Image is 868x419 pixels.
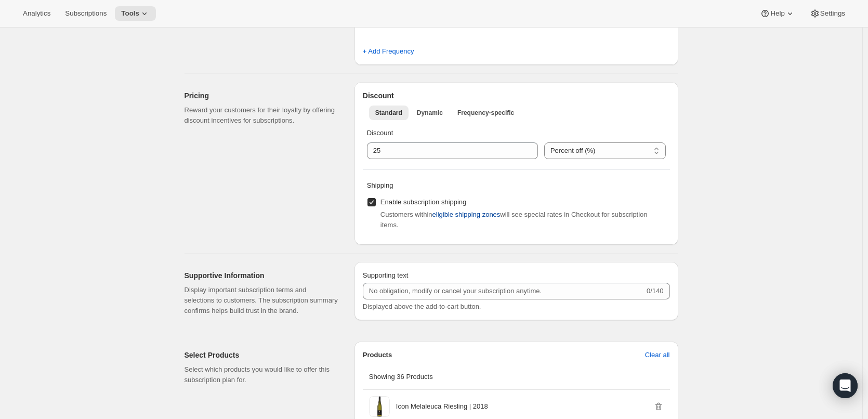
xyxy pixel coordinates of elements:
button: Help [754,6,801,21]
input: No obligation, modify or cancel your subscription anytime. [363,283,645,299]
span: Tools [121,9,139,18]
h2: Pricing [185,90,338,101]
h2: Select Products [185,350,338,360]
p: Products [363,350,392,360]
p: Display important subscription terms and selections to customers. The subscription summary confir... [185,285,338,316]
h2: Supportive Information [185,270,338,281]
span: Analytics [23,9,50,18]
div: Open Intercom Messenger [833,373,858,398]
p: Shipping [367,180,666,191]
h2: Discount [363,90,670,101]
p: Icon Melaleuca Riesling | 2018 [396,401,488,412]
span: Customers within will see special rates in Checkout for subscription items. [380,211,648,229]
button: eligible shipping zones [426,206,507,223]
span: Displayed above the add-to-cart button. [363,303,481,310]
img: Icon Melaleuca Riesling | 2018 [369,396,390,417]
button: Tools [115,6,156,21]
span: eligible shipping zones [432,209,501,220]
span: Dynamic [417,109,443,117]
span: Subscriptions [65,9,107,18]
span: Clear all [645,350,670,360]
span: Settings [820,9,845,18]
input: 10 [367,142,522,159]
button: Settings [804,6,851,21]
span: Frequency-specific [457,109,514,117]
span: Showing 36 Products [369,373,433,381]
span: Supporting text [363,271,408,279]
button: Analytics [17,6,57,21]
span: Standard [375,109,402,117]
span: Help [770,9,784,18]
p: Discount [367,128,666,138]
button: Clear all [639,347,676,363]
button: Subscriptions [59,6,113,21]
p: Select which products you would like to offer this subscription plan for. [185,364,338,385]
span: + Add Frequency [363,46,414,57]
button: + Add Frequency [357,43,420,60]
span: Enable subscription shipping [380,198,467,206]
p: Reward your customers for their loyalty by offering discount incentives for subscriptions. [185,105,338,126]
